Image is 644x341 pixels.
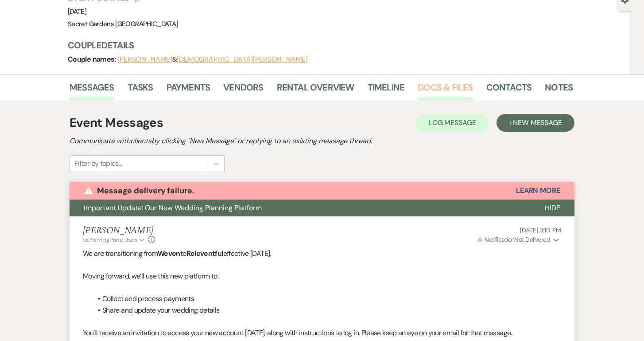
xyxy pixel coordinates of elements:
[102,306,219,315] span: Share and update your wedding details
[70,200,531,216] button: Important Update: Our New Wedding Planning Platform
[83,225,155,236] h5: [PERSON_NAME]
[516,187,560,194] button: Learn More
[74,158,122,169] div: Filter by topics...
[485,235,514,243] span: Notification
[486,80,532,100] a: Contacts
[83,249,158,258] span: We are transitioning from
[277,80,354,100] a: Rental Overview
[97,184,194,197] p: Message delivery failure.
[545,80,573,100] a: Notes
[167,80,210,100] a: Payments
[177,56,308,63] button: [DEMOGRAPHIC_DATA][PERSON_NAME]
[368,80,405,100] a: Timeline
[102,294,194,303] span: Collect and process payments
[117,55,308,64] span: &
[513,118,562,127] span: New Message
[128,80,153,100] a: Tasks
[83,271,218,281] span: Moving forward, we’ll use this new platform to:
[117,56,172,63] button: [PERSON_NAME]
[429,118,476,127] span: Log Message
[68,7,86,16] span: [DATE]
[531,200,574,216] button: Hide
[70,114,163,132] h1: Event Messages
[84,203,262,212] span: Important Update: Our New Wedding Planning Platform
[520,226,561,234] span: [DATE] 3:10 PM
[416,114,489,132] button: Log Message
[497,114,574,132] button: +New Message
[475,235,561,244] button: NotificationNot Delivered
[223,249,271,258] span: effective [DATE].
[477,235,550,243] span: Not Delivered
[68,39,564,51] h3: Couple Details
[180,249,186,258] span: to
[70,136,574,146] h2: Communicate with clients by clicking "New Message" or replying to an existing message thread.
[83,236,137,243] span: to: Planning Portal Users
[83,328,512,337] span: You’ll receive an invitation to access your new account [DATE], along with instructions to log in...
[70,80,114,100] a: Messages
[83,236,146,244] button: to: Planning Portal Users
[223,80,263,100] a: Vendors
[418,80,473,100] a: Docs & Files
[545,203,560,212] span: Hide
[68,20,178,28] span: Secret Gardens [GEOGRAPHIC_DATA]
[158,249,180,258] strong: Weven
[186,249,223,258] strong: Releventful
[68,55,117,64] span: Couple names:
